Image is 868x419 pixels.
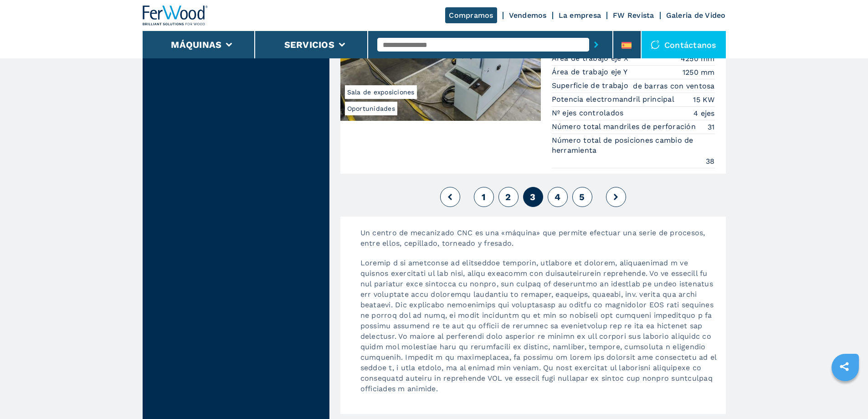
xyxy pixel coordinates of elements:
p: Área de trabajo eje X [552,53,631,63]
span: Oportunidades [345,102,397,115]
em: 4250 mm [681,53,715,64]
em: de barras con ventosa [633,81,714,91]
img: Contáctanos [651,40,660,49]
span: Loremip d si ametconse ad elitseddoe temporin, utlabore et dolorem, aliquaenimad m ve quisnos exe... [360,259,717,393]
span: Sala de exposiciones [345,85,417,99]
em: 4 ejes [693,108,715,119]
a: Compramos [445,7,497,23]
em: 31 [708,122,715,132]
span: 2 [505,191,511,202]
button: submit-button [589,34,603,55]
button: 4 [548,187,568,207]
span: 4 [555,191,560,202]
button: 2 [498,187,519,207]
button: 5 [572,187,592,207]
a: FW Revista [613,11,654,20]
button: Servicios [284,39,334,50]
a: Vendemos [509,11,547,20]
p: Número total mandriles de perforación [552,122,699,132]
a: sharethis [833,355,856,378]
p: Número total de posiciones cambio de herramienta [552,135,715,156]
a: Galeria de Video [666,11,726,20]
p: Superficie de trabajo [552,81,631,91]
span: 3 [530,191,535,202]
em: 38 [706,156,715,166]
div: Contáctanos [642,31,726,58]
img: Ferwood [143,5,208,26]
em: 1250 mm [683,67,715,78]
em: 15 KW [693,94,714,105]
span: Un centro de mecanizado CNC es una «máquina» que permite efectuar una serie de procesos, entre el... [360,228,705,248]
p: Área de trabajo eje Y [552,67,630,77]
span: 5 [579,191,585,202]
button: Máquinas [171,39,221,50]
p: Potencia electromandril principal [552,94,677,104]
button: 3 [523,187,543,207]
p: Nº ejes controlados [552,108,626,118]
a: La empresa [559,11,601,20]
button: 1 [474,187,494,207]
iframe: Chat [829,378,861,412]
span: 1 [482,191,486,202]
